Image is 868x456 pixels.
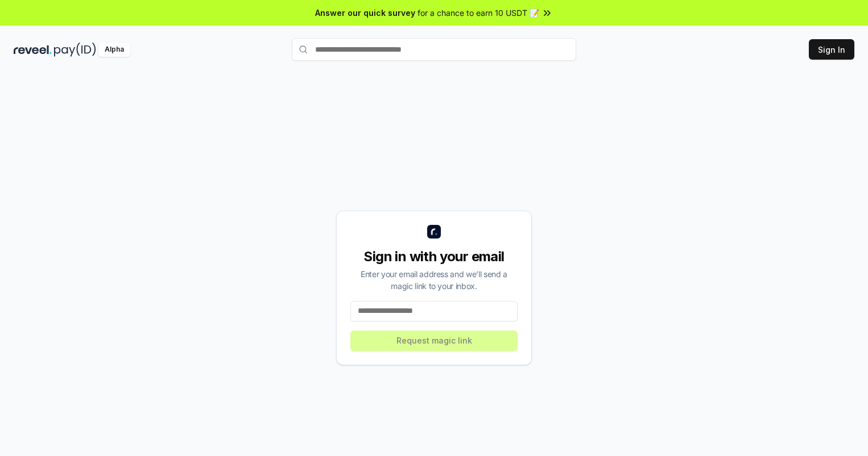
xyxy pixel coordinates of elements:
span: Answer our quick survey [315,7,415,19]
span: for a chance to earn 10 USDT 📝 [418,7,539,19]
img: reveel_dark [14,43,52,57]
div: Sign in with your email [350,248,518,266]
img: logo_small [427,225,441,239]
button: Sign In [809,39,854,60]
img: pay_id [54,43,96,57]
div: Alpha [98,43,130,57]
div: Enter your email address and we’ll send a magic link to your inbox. [350,268,518,292]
